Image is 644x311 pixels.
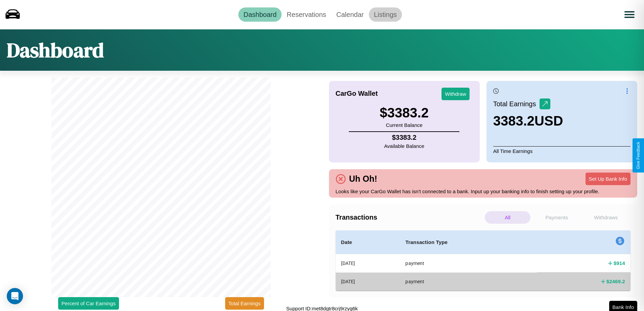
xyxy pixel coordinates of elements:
[400,254,537,273] th: payment
[493,113,563,129] h3: 3383.2 USD
[346,174,381,184] h4: Uh Oh!
[7,36,104,64] h1: Dashboard
[586,173,630,185] button: Set Up Bank Info
[583,211,629,224] p: Withdraws
[380,120,429,130] p: Current Balance
[534,211,579,224] p: Payments
[331,7,369,22] a: Calendar
[405,238,531,246] h4: Transaction Type
[336,214,483,221] h4: Transactions
[369,7,402,22] a: Listings
[225,297,264,310] button: Total Earnings
[485,211,530,224] p: All
[614,260,625,267] h4: $ 914
[384,141,424,151] p: Available Balance
[493,98,540,110] p: Total Earnings
[7,288,23,304] div: Open Intercom Messenger
[442,88,470,100] button: Withdraw
[282,7,331,22] a: Reservations
[336,230,631,291] table: simple table
[336,254,400,273] th: [DATE]
[606,278,625,285] h4: $ 2469.2
[493,146,630,156] p: All Time Earnings
[400,272,537,290] th: payment
[341,238,395,246] h4: Date
[238,7,282,22] a: Dashboard
[336,272,400,290] th: [DATE]
[58,297,119,310] button: Percent of Car Earnings
[384,134,424,141] h4: $ 3383.2
[380,105,429,120] h3: $ 3383.2
[336,187,631,196] p: Looks like your CarGo Wallet has isn't connected to a bank. Input up your banking info to finish ...
[636,142,641,169] div: Give Feedback
[336,90,378,97] h4: CarGo Wallet
[620,5,639,24] button: Open menu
